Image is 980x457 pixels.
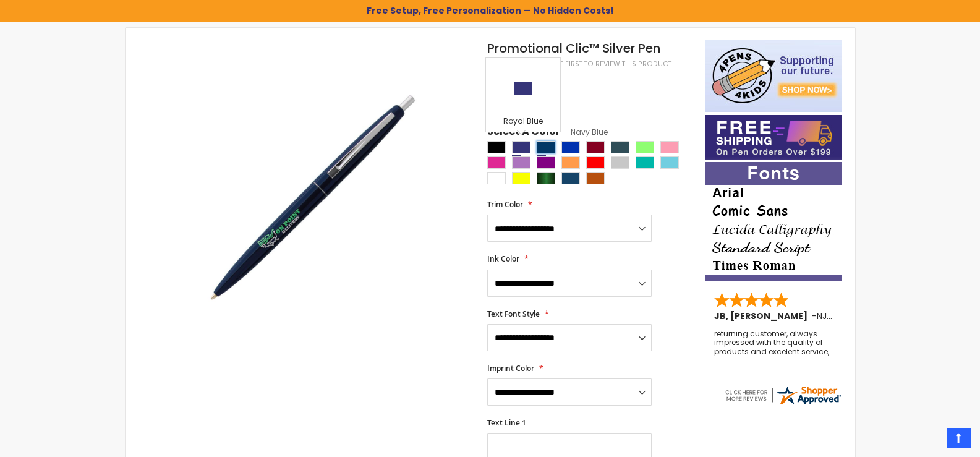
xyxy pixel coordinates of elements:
span: Text Line 1 [487,417,526,428]
div: Electric Punch [660,156,679,169]
span: NJ [817,310,832,322]
div: Grapetini [512,156,530,169]
div: Creamsicle [561,156,580,169]
div: Black [487,141,506,153]
div: Burgundy [586,141,605,153]
div: Blue [561,141,580,153]
span: Imprint Color [487,363,534,374]
span: Ink Color [487,254,519,264]
div: Metallic Dark Blue [561,172,580,184]
div: White [487,172,506,184]
div: Silver [611,156,629,169]
span: Promotional Clic™ Silver Pen [487,40,660,57]
img: 4pk-cl-clic-pen13_1.jpg [154,39,467,360]
span: Text Font Style [487,309,540,319]
div: Purple [537,156,555,169]
div: Royal Blue [512,141,530,153]
div: Forest Green [611,141,629,153]
div: Teal [636,156,654,169]
div: Berry Crush [487,156,506,169]
div: Pink Lemonade [660,141,679,153]
img: Free shipping on orders over $199 [705,115,842,160]
span: Navy Blue [560,127,608,137]
img: 4pens 4 kids [705,40,842,112]
div: Metallic Orange [586,172,605,184]
div: Yellow [512,172,530,184]
div: returning customer, always impressed with the quality of products and excelent service, will retu... [714,330,834,356]
div: Royal Blue [489,116,557,129]
div: Red [586,156,605,169]
div: Metallic Green [537,172,555,184]
span: Select A Color [487,125,560,142]
span: - , [812,310,919,322]
img: font-personalization-examples [705,162,842,281]
a: Be the first to review this product [542,59,671,69]
div: Navy Blue [537,141,555,153]
span: Trim Color [487,199,523,210]
span: JB, [PERSON_NAME] [714,310,812,322]
div: Julep [636,141,654,153]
